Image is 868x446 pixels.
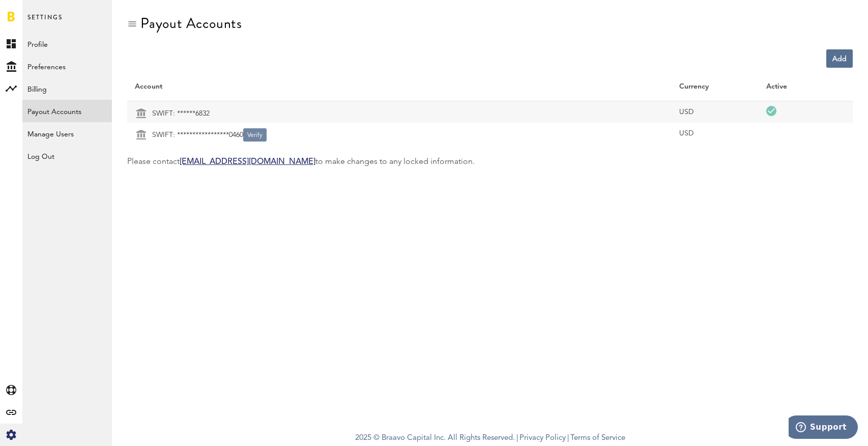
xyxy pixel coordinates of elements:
td: USD [672,123,759,144]
div: Log Out [22,145,112,163]
a: [EMAIL_ADDRESS][DOMAIN_NAME] [180,158,315,166]
a: Manage Users [22,122,112,145]
span: SWIFT [152,126,173,144]
a: Add [826,49,853,68]
span: Settings [27,11,63,33]
th: Account [127,72,672,101]
th: Currency [672,72,759,101]
a: Privacy Policy [519,434,566,442]
a: Billing [22,77,112,100]
a: Profile [22,33,112,55]
td: USD [672,101,759,123]
button: Verify [243,128,267,142]
div: Payout Accounts [140,15,242,32]
th: Active [759,72,825,101]
iframe: Opens a widget where you can find more information [789,415,858,441]
a: Preferences [22,55,112,77]
a: Payout Accounts [22,100,112,122]
span: 2025 © Braavo Capital Inc. All Rights Reserved. [355,431,515,446]
span: SWIFT [152,104,173,123]
div: Please contact to make changes to any locked information. [127,154,853,170]
a: Terms of Service [570,434,625,442]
